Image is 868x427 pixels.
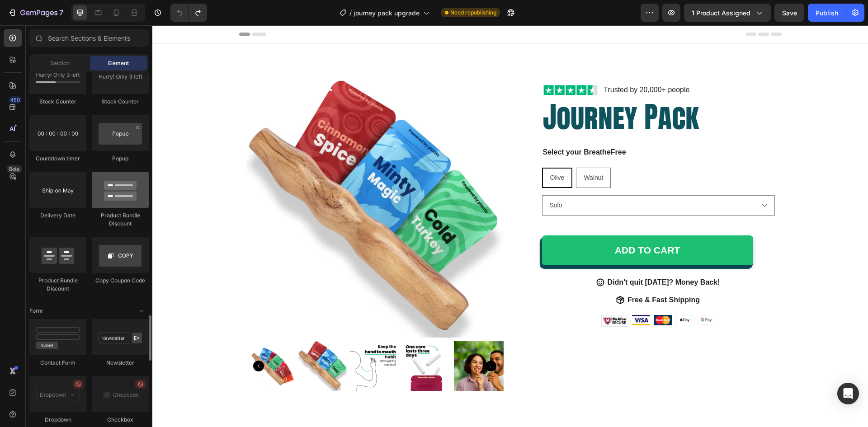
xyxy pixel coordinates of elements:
span: Element [108,59,129,67]
div: Product Bundle Discount [29,277,86,293]
button: Publish [808,4,846,22]
button: 7 [4,4,67,22]
h2: Journey Pack [390,72,623,112]
p: 7 [59,7,63,18]
span: Olive [398,149,412,156]
button: Save [774,4,804,22]
p: Select your BreatheFree [391,122,622,132]
button: Carousel Next Arrow [333,335,344,346]
button: 1 product assigned [684,4,771,22]
span: Toggle open [134,304,149,318]
div: Delivery Date [29,211,86,220]
span: Form [29,307,43,315]
div: Beta [7,165,22,173]
div: Copy Coupon Code [92,277,149,285]
span: journey pack upgrade [354,8,420,18]
div: 450 [9,96,22,103]
div: Undo/Redo [170,4,207,22]
span: 1 product assigned [692,8,750,18]
div: ADD TO CART [462,216,528,234]
span: Need republishing [450,9,496,17]
div: Open Intercom Messenger [837,383,859,404]
span: / [349,8,352,18]
p: Trusted by 20,000+ people [451,58,621,71]
div: Popup [92,155,149,163]
img: gempages_561328392964670554-62e83766-9a62-4aba-9107-30b9f025e173.webp [390,58,447,71]
p: Didn't quit [DATE]? Money Back! [455,252,568,263]
button: ADD TO CART [390,210,601,240]
div: Newsletter [92,359,149,367]
span: Save [782,9,797,17]
div: Product Bundle Discount [92,211,149,228]
span: Section [50,59,70,67]
div: Stock Counter [29,98,86,106]
div: Stock Counter [92,98,149,106]
input: Search Sections & Elements [29,29,149,47]
iframe: Design area [152,25,868,427]
div: Countdown timer [29,155,86,163]
div: Publish [816,8,838,18]
div: Dropdown [29,416,86,424]
div: Contact Form [29,359,86,367]
p: Free & Fast Shipping [475,269,547,280]
div: Checkbox [92,416,149,424]
span: Walnut [431,149,451,156]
